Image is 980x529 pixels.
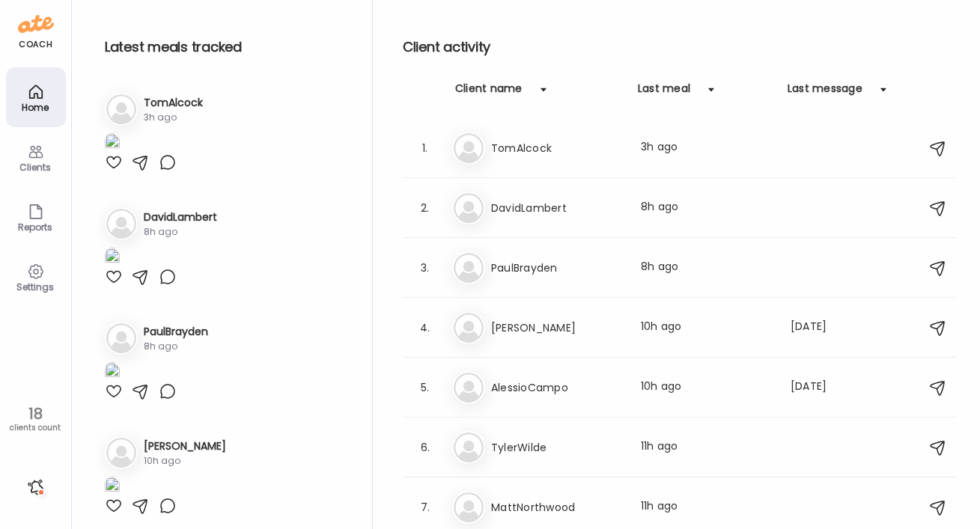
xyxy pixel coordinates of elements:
div: 11h ago [641,438,773,456]
h3: DavidLambert [491,199,623,217]
div: 18 [5,405,66,423]
img: bg-avatar-default.svg [454,432,484,462]
h3: [PERSON_NAME] [144,438,226,454]
div: 3. [416,259,434,277]
div: Last message [788,81,862,105]
div: 3h ago [144,111,203,124]
div: Last meal [638,81,690,105]
div: 1. [416,139,434,157]
div: 5. [416,379,434,397]
h3: MattNorthwood [491,498,623,516]
div: 10h ago [144,454,226,468]
img: bg-avatar-default.svg [106,438,136,468]
img: bg-avatar-default.svg [106,209,136,239]
img: bg-avatar-default.svg [454,193,484,223]
img: images%2F4q0gtjBHgabz9Cz4GMDkGufGSkS2%2FHfeCAfy8XCn2x6qKfM7u%2FYLAaziKzM3LiCWMTShCN_1080 [105,133,120,153]
div: Settings [9,282,63,292]
h2: Client activity [403,36,956,58]
h3: PaulBrayden [491,259,623,277]
h3: TylerWilde [491,438,623,456]
img: ate [18,12,54,36]
img: bg-avatar-default.svg [106,323,136,353]
img: bg-avatar-default.svg [454,313,484,343]
div: [DATE] [791,379,849,397]
div: 10h ago [641,379,773,397]
img: bg-avatar-default.svg [454,253,484,283]
h3: DavidLambert [144,210,217,225]
h3: AlessioCampo [491,379,623,397]
h2: Latest meals tracked [105,36,348,58]
h3: TomAlcock [491,139,623,157]
img: bg-avatar-default.svg [454,373,484,403]
div: Clients [9,162,63,172]
div: 8h ago [144,340,208,353]
div: [DATE] [791,319,849,337]
img: images%2FV1qzwTS9N1SvZbp3wSgTYDvEwJF3%2Fnq4QNJDzrQv4oHxucKA9%2FecBvlAbl3UuVeecpoSgH_1080 [105,362,120,382]
div: 10h ago [641,319,773,337]
div: 8h ago [144,225,217,239]
div: coach [19,38,52,51]
h3: PaulBrayden [144,324,208,340]
div: 7. [416,498,434,516]
div: 11h ago [641,498,773,516]
div: 2. [416,199,434,217]
div: Reports [9,222,63,232]
h3: TomAlcock [144,95,203,111]
img: images%2FBnHkBAM1QSgnA31LXlwQUX0Mzm43%2FSoxBZ4cWMAaBwuUfbOBV%2FTZJsnCd2bstgWak8cZuA_1080 [105,248,120,268]
img: bg-avatar-default.svg [454,133,484,163]
img: bg-avatar-default.svg [106,94,136,124]
h3: [PERSON_NAME] [491,319,623,337]
div: Client name [455,81,523,105]
div: 6. [416,438,434,456]
div: 8h ago [641,259,773,277]
div: 8h ago [641,199,773,217]
img: bg-avatar-default.svg [454,492,484,522]
img: images%2FDymDbWZjWyQUJZwdJ9hac6UQAPa2%2FOWgwPQvcQky8QkfkwNE2%2F7pK2MN58v21F7CkZnMww_1080 [105,477,120,497]
div: Home [9,103,63,112]
div: clients count [5,423,66,433]
div: 4. [416,319,434,337]
div: 3h ago [641,139,773,157]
